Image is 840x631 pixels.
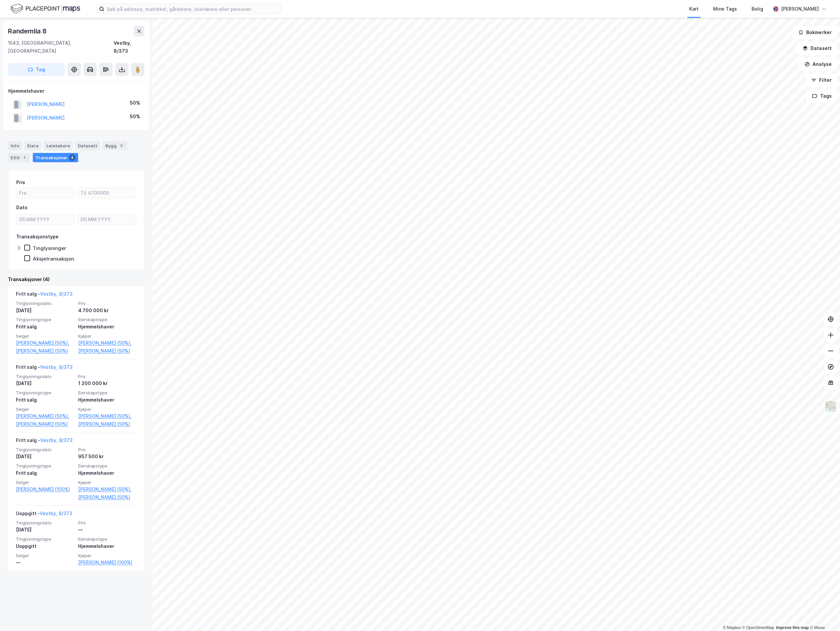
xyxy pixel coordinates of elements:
[69,154,76,161] div: 4
[16,520,74,526] span: Tinglysningsdato
[78,558,136,566] a: [PERSON_NAME] (100%)
[78,485,136,493] a: [PERSON_NAME] (50%),
[78,307,136,315] div: 4 700 000 kr
[16,480,74,485] span: Selger
[78,536,136,542] span: Eierskapstype
[16,542,74,550] div: Uoppgitt
[33,153,78,162] div: Transaksjoner
[78,215,136,224] input: DD.MM.YYYY
[40,437,73,443] a: Vestby, 8/373
[78,323,136,331] div: Hjemmelshaver
[16,301,74,306] span: Tinglysningsdato
[752,5,763,13] div: Bolig
[40,510,72,516] a: Vestby, 8/373
[742,625,774,630] a: OpenStreetMap
[16,317,74,322] span: Tinglysningstype
[16,412,74,420] a: [PERSON_NAME] (50%),
[807,89,837,103] button: Tags
[78,480,136,485] span: Kjøper
[16,307,74,315] div: [DATE]
[78,347,136,355] a: [PERSON_NAME] (50%)
[78,453,136,461] div: 957 500 kr
[781,5,819,13] div: [PERSON_NAME]
[16,379,74,387] div: [DATE]
[40,364,73,370] a: Vestby, 8/373
[16,463,74,469] span: Tinglysningstype
[16,553,74,558] span: Selger
[8,26,48,36] div: Randemlia 8
[806,73,837,87] button: Filter
[78,493,136,501] a: [PERSON_NAME] (50%)
[40,291,73,297] a: Vestby, 8/373
[78,526,136,534] div: —
[807,599,840,631] iframe: Chat Widget
[78,520,136,526] span: Pris
[17,215,75,224] input: DD.MM.YYYY
[16,233,59,241] div: Transaksjonstype
[16,363,73,374] div: Fritt salg -
[16,374,74,379] span: Tinglysningsdato
[78,317,136,322] span: Eierskapstype
[16,339,74,347] a: [PERSON_NAME] (50%),
[78,339,136,347] a: [PERSON_NAME] (50%),
[78,542,136,550] div: Hjemmelshaver
[799,58,837,71] button: Analyse
[114,39,144,55] div: Vestby, 8/373
[16,204,27,212] div: Dato
[103,141,127,150] div: Bygg
[78,188,136,198] input: Til 4700000
[16,485,74,493] a: [PERSON_NAME] (100%)
[16,469,74,477] div: Fritt salg
[16,510,72,520] div: Uoppgitt -
[824,400,837,413] img: Z
[130,113,140,121] div: 50%
[78,469,136,477] div: Hjemmelshaver
[104,4,281,14] input: Søk på adresse, matrikkel, gårdeiere, leietakere eller personer
[689,5,699,13] div: Kart
[78,333,136,339] span: Kjøper
[78,412,136,420] a: [PERSON_NAME] (50%),
[723,625,741,630] a: Mapbox
[78,407,136,412] span: Kjøper
[16,333,74,339] span: Selger
[78,301,136,306] span: Pris
[33,245,66,251] div: Tinglysninger
[25,141,41,150] div: Eiere
[8,63,65,76] button: Tag
[16,447,74,453] span: Tinglysningsdato
[78,420,136,428] a: [PERSON_NAME] (50%)
[8,87,144,95] div: Hjemmelshaver
[78,447,136,453] span: Pris
[75,141,100,150] div: Datasett
[8,275,144,283] div: Transaksjoner (4)
[78,374,136,379] span: Pris
[21,154,27,161] div: 1
[776,625,809,630] a: Improve this map
[16,536,74,542] span: Tinglysningstype
[78,553,136,558] span: Kjøper
[16,558,74,566] div: —
[797,42,837,55] button: Datasett
[78,379,136,387] div: 1 200 000 kr
[16,290,73,301] div: Fritt salg -
[16,407,74,412] span: Selger
[33,256,74,262] div: Aksjetransaksjon
[78,390,136,396] span: Eierskapstype
[16,390,74,396] span: Tinglysningstype
[78,463,136,469] span: Eierskapstype
[118,142,125,149] div: 2
[16,323,74,331] div: Fritt salg
[8,39,114,55] div: 1543, [GEOGRAPHIC_DATA], [GEOGRAPHIC_DATA]
[17,188,75,198] input: Fra
[16,453,74,461] div: [DATE]
[16,178,25,186] div: Pris
[793,26,837,39] button: Bokmerker
[11,3,80,15] img: logo.f888ab2527a4732fd821a326f86c7f29.svg
[16,436,73,447] div: Fritt salg -
[16,347,74,355] a: [PERSON_NAME] (50%)
[713,5,737,13] div: Mine Tags
[44,141,73,150] div: Leietakere
[78,396,136,404] div: Hjemmelshaver
[16,420,74,428] a: [PERSON_NAME] (50%)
